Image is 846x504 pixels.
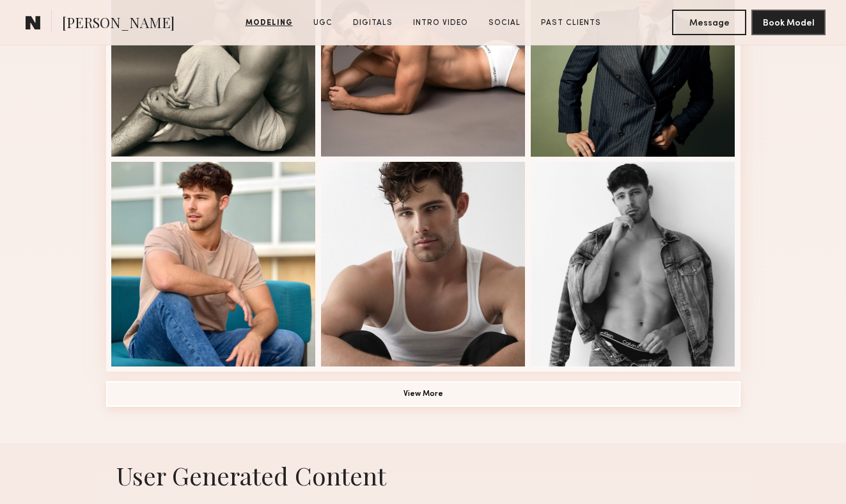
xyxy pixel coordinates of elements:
button: Message [672,10,746,35]
a: Book Model [751,17,826,28]
a: Intro Video [408,17,473,29]
button: View More [106,381,740,407]
button: Book Model [751,10,826,35]
a: Modeling [240,17,298,29]
a: Digitals [348,17,398,29]
a: Social [483,17,526,29]
h1: User Generated Content [96,459,751,492]
a: Past Clients [536,17,606,29]
a: UGC [308,17,338,29]
span: [PERSON_NAME] [62,13,175,35]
